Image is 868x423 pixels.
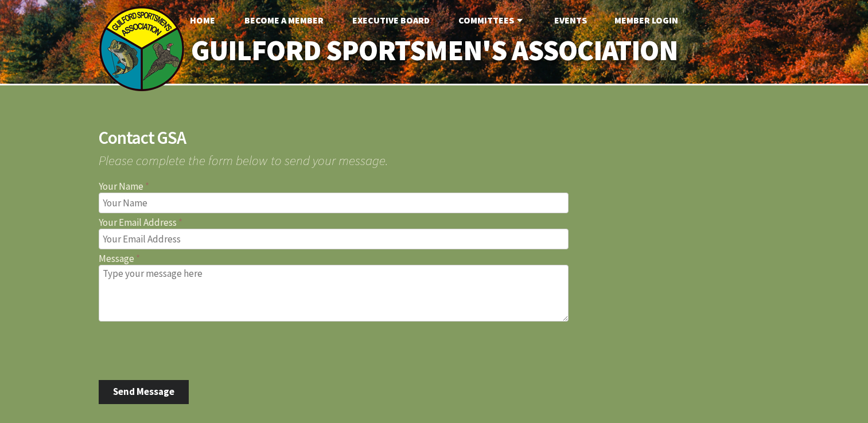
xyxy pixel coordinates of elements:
[605,9,687,32] a: Member Login
[343,9,439,32] a: Executive Board
[545,9,596,32] a: Events
[235,9,333,32] a: Become A Member
[99,229,569,249] input: Your Email Address
[99,254,770,264] label: Message
[99,182,770,191] label: Your Name
[99,326,273,371] iframe: reCAPTCHA
[99,129,770,147] h2: Contact GSA
[181,9,224,32] a: Home
[99,147,770,167] span: Please complete the form below to send your message.
[449,9,535,32] a: Committees
[99,6,185,92] img: logo_sm.png
[99,380,189,404] button: Send Message
[99,193,569,213] input: Your Name
[99,218,770,228] label: Your Email Address
[166,26,702,75] a: Guilford Sportsmen's Association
